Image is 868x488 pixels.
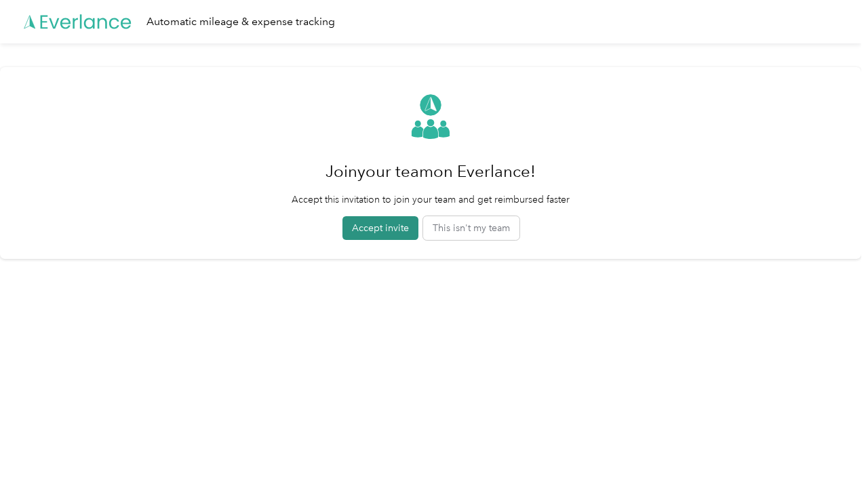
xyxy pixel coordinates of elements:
div: Automatic mileage & expense tracking [146,14,335,30]
button: This isn't my team [423,216,519,240]
p: Accept this invitation to join your team and get reimbursed faster [292,192,570,207]
iframe: Everlance-gr Chat Button Frame [792,412,868,488]
button: Accept invite [342,216,418,240]
h1: Join your team on Everlance! [292,155,570,188]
